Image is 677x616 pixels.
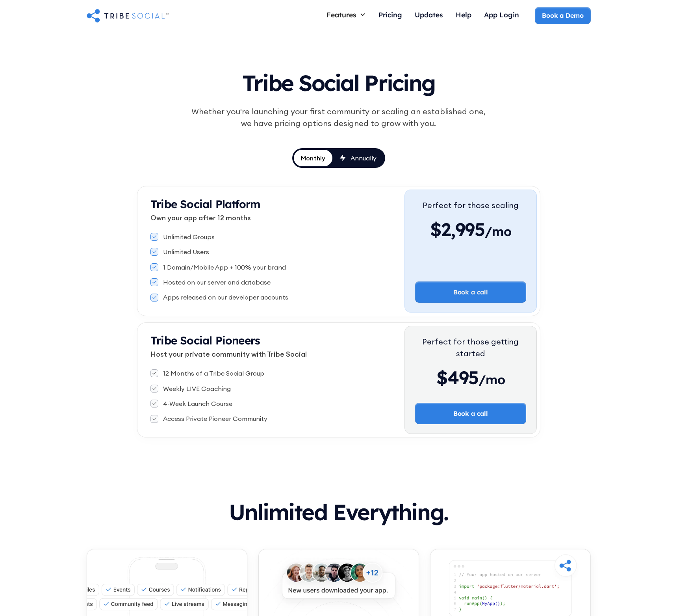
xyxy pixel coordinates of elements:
[415,366,526,389] div: $495
[163,399,232,408] div: 4-Week Launch Course
[479,372,505,391] span: /mo
[187,106,490,129] div: Whether you're launching your first community or scaling an established one, we have pricing opti...
[535,7,590,24] a: Book a Demo
[163,414,267,423] div: Access Private Pioneer Community
[163,278,271,287] div: Hosted on our server and database
[478,7,525,24] a: App Login
[415,10,443,19] div: Updates
[423,199,519,211] div: Perfect for those scaling
[163,384,231,393] div: Weekly LIVE Coaching
[163,293,288,301] div: Apps released on our developer accounts
[301,154,325,162] div: Monthly
[449,7,478,24] a: Help
[415,281,526,303] a: Book a call
[484,10,519,19] div: App Login
[163,248,209,256] div: Unlimited Users
[378,10,402,19] div: Pricing
[408,7,449,24] a: Updates
[87,7,169,23] a: home
[150,333,260,347] strong: Tribe Social Pioneers
[150,197,260,211] strong: Tribe Social Platform
[156,63,521,99] h1: Tribe Social Pricing
[320,7,372,22] div: Features
[485,223,511,243] span: /mo
[163,263,286,272] div: 1 Domain/Mobile App + 100% your brand
[326,10,356,19] div: Features
[87,501,591,524] h2: Unlimited Everything.
[150,212,404,223] p: Own your app after 12 months
[415,336,526,359] div: Perfect for those getting started
[150,349,404,359] p: Host your private community with Tribe Social
[163,369,264,378] div: 12 Months of a Tribe Social Group
[415,403,526,424] a: Book a call
[351,154,377,162] div: Annually
[163,233,215,241] div: Unlimited Groups
[372,7,408,24] a: Pricing
[456,10,471,19] div: Help
[423,218,519,241] div: $2,995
